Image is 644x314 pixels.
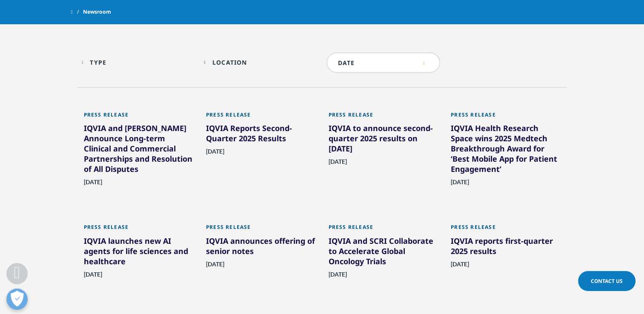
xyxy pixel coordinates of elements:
span: [DATE] [329,158,347,170]
div: Press Release [206,111,316,123]
div: Press Release [84,224,194,235]
div: IQVIA Health Research Space wins 2025 Medtech Breakthrough Award for ‘Best Mobile App for Patient... [451,123,561,177]
span: [DATE] [84,271,102,283]
div: IQVIA and [PERSON_NAME] Announce Long-term Clinical and Commercial Partnerships and Resolution of... [84,123,194,177]
a: Contact Us [578,271,635,291]
div: IQVIA Reports Second-Quarter 2025 Results [206,123,316,147]
div: Press Release [329,111,438,123]
div: Press Release [451,224,561,235]
div: IQVIA launches new AI agents for life sciences and healthcare [84,236,194,270]
span: Newsroom [83,4,111,20]
span: [DATE] [84,178,102,191]
span: [DATE] [451,178,469,191]
div: IQVIA announces offering of senior notes [206,236,316,260]
span: [DATE] [206,148,224,160]
div: Press Release [329,224,438,235]
div: IQVIA to announce second-quarter 2025 results on [DATE] [329,123,438,157]
div: Press Release [206,224,316,235]
div: Type facet. [90,58,106,66]
span: Contact Us [591,277,623,285]
span: [DATE] [206,260,224,273]
div: Press Release [84,111,194,123]
div: Location facet. [212,58,247,66]
div: IQVIA and SCRI Collaborate to Accelerate Global Oncology Trials [329,236,438,270]
span: [DATE] [329,271,347,283]
button: Open Preferences [6,288,28,310]
input: DATE [326,52,441,73]
span: [DATE] [451,260,469,273]
div: IQVIA reports first-quarter 2025 results [451,236,561,260]
div: Press Release [451,111,561,123]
